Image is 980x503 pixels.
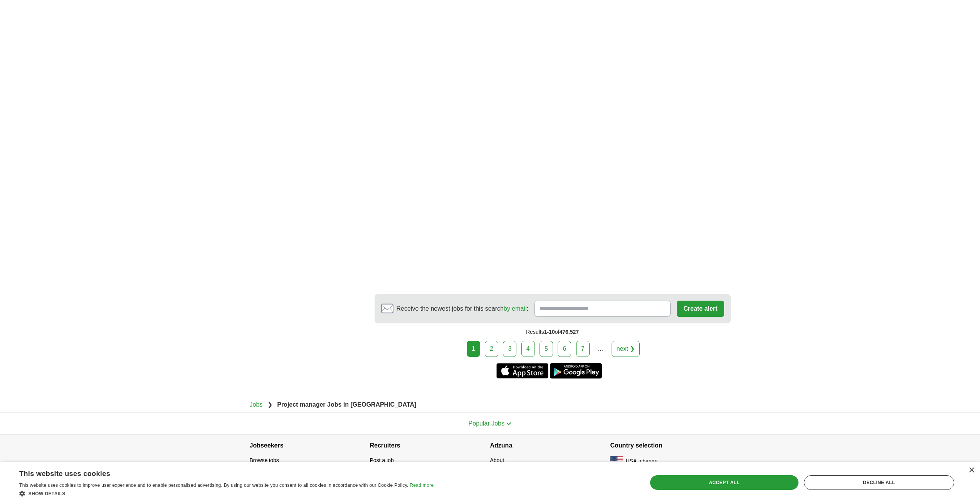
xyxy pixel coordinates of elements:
[375,323,731,341] div: Results of
[370,457,394,463] a: Post a job
[593,341,608,357] div: ...
[496,363,548,379] a: Get the iPhone app
[490,457,504,463] a: About
[503,341,516,357] a: 3
[19,467,414,478] div: This website uses cookies
[250,401,263,408] a: Jobs
[558,341,571,357] a: 6
[650,475,798,490] div: Accept all
[550,363,602,379] a: Get the Android app
[640,457,657,465] button: change
[677,301,724,317] button: Create alert
[19,490,434,497] div: Show details
[19,483,408,488] span: This website uses cookies to improve user experience and to enable personalised advertising. By u...
[29,491,66,496] span: Show details
[559,329,579,335] span: 476,527
[576,341,590,357] a: 7
[540,341,553,357] a: 5
[467,341,480,357] div: 1
[968,468,974,473] div: Close
[410,483,434,488] a: Read more, opens a new window
[469,420,504,427] span: Popular Jobs
[504,305,527,312] a: by email
[250,457,279,463] a: Browse jobs
[610,456,623,466] img: US flag
[804,475,954,490] div: Decline all
[277,401,416,408] strong: Project manager Jobs in [GEOGRAPHIC_DATA]
[397,304,528,313] span: Receive the newest jobs for this search :
[610,435,731,456] h4: Country selection
[521,341,535,357] a: 4
[612,341,640,357] a: next ❯
[506,422,511,426] img: toggle icon
[267,401,272,408] span: ❯
[626,457,637,465] span: USA
[544,329,555,335] span: 1-10
[485,341,498,357] a: 2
